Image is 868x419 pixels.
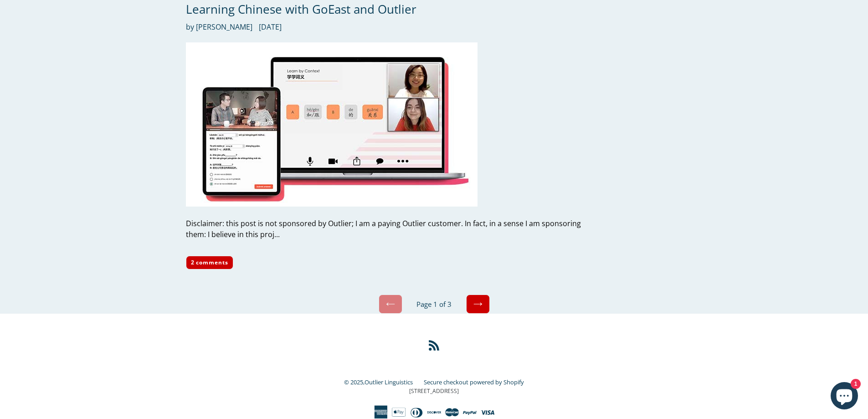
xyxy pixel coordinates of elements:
[404,299,464,310] li: Page 1 of 3
[186,42,478,207] img: Learning Chinese with GoEast and Outlier
[186,21,252,32] span: by [PERSON_NAME]
[186,1,416,17] a: Learning Chinese with GoEast and Outlier
[828,382,861,412] inbox-online-store-chat: Shopify online store chat
[186,387,683,395] p: [STREET_ADDRESS]
[424,378,524,386] a: Secure checkout powered by Shopify
[186,218,597,240] div: Disclaimer: this post is not sponsored by Outlier; I am a paying Outlier customer. In fact, in a ...
[344,378,422,386] small: © 2025,
[365,378,413,386] a: Outlier Linguistics
[259,22,282,32] time: [DATE]
[186,256,234,269] a: 2 comments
